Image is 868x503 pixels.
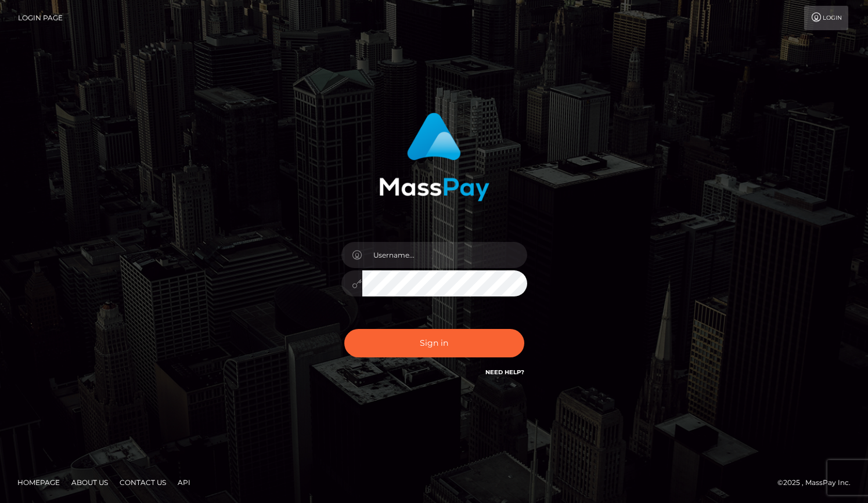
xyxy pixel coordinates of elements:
img: MassPay Login [379,113,489,201]
a: Login [804,6,848,30]
a: Homepage [13,473,64,491]
div: © 2025 , MassPay Inc. [777,476,859,489]
a: Contact Us [115,473,171,491]
a: API [173,473,195,491]
a: About Us [67,473,113,491]
input: Username... [362,242,527,268]
button: Sign in [344,329,524,357]
a: Login Page [18,6,63,30]
a: Need Help? [485,368,524,376]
